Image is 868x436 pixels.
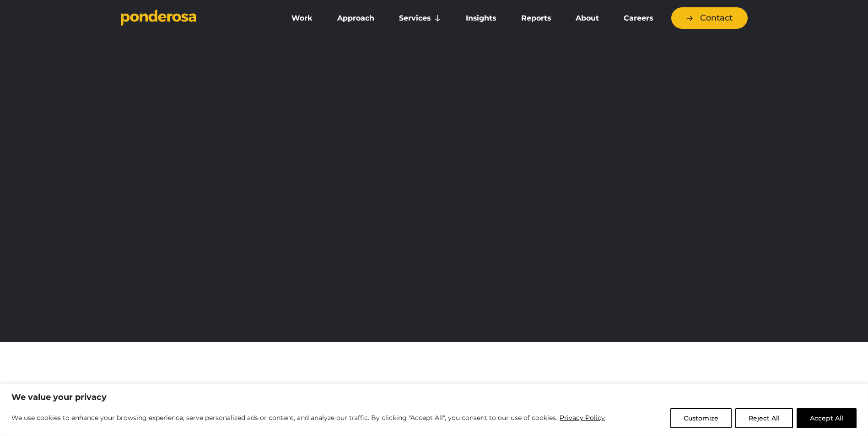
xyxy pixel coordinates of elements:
a: Go to homepage [121,9,267,27]
a: Reports [511,9,561,28]
button: Accept All [797,408,857,428]
p: We use cookies to enhance your browsing experience, serve personalized ads or content, and analyz... [11,412,605,423]
button: Reject All [735,408,793,428]
a: Work [281,9,323,28]
a: Services [388,9,452,28]
a: Approach [327,9,385,28]
button: Customize [670,408,732,428]
a: Contact [671,7,748,29]
a: About [565,9,609,28]
p: We value your privacy [11,392,857,403]
a: Privacy Policy [559,412,605,423]
a: Careers [613,9,663,28]
a: Insights [455,9,507,28]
